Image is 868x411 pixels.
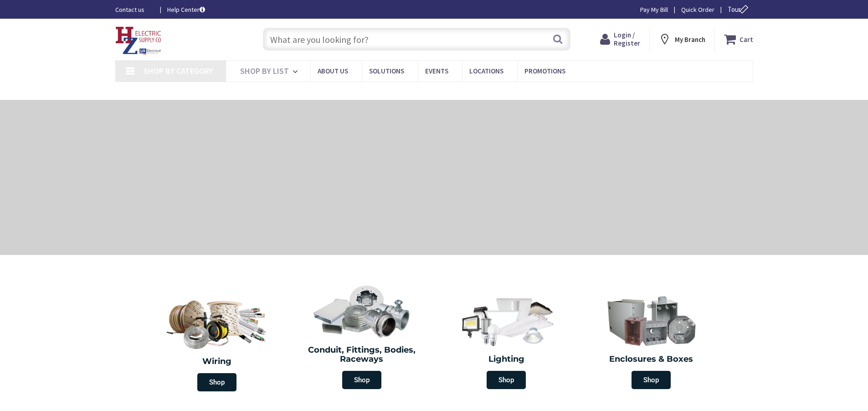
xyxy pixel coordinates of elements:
h2: Conduit, Fittings, Bodies, Raceways [296,346,427,364]
img: HZ Electric Supply [115,26,162,55]
h2: Wiring [149,357,285,366]
span: Solutions [369,67,404,75]
span: Shop By List [240,66,289,76]
span: Locations [469,67,503,75]
span: Events [425,67,448,75]
span: Shop [197,373,236,391]
a: Enclosures & Boxes Shop [581,289,721,394]
a: Pay My Bill [640,5,668,14]
a: Wiring Shop [145,289,290,396]
span: Shop [487,371,526,389]
span: Tour [728,5,751,14]
span: About Us [318,67,348,75]
a: Cart [724,31,753,47]
span: Shop [632,371,671,389]
a: Conduit, Fittings, Bodies, Raceways Shop [292,280,432,394]
span: Promotions [524,67,565,75]
strong: Cart [740,31,753,47]
a: Help Center [167,5,205,14]
h2: Lighting [441,355,572,364]
span: Shop [342,371,381,389]
span: Shop By Category [144,66,213,76]
strong: My Branch [675,35,705,44]
a: Quick Order [681,5,714,14]
a: Lighting Shop [437,289,577,394]
a: Login / Register [600,31,640,47]
span: Login / Register [614,31,640,47]
a: Contact us [115,5,153,14]
input: What are you looking for? [263,28,570,51]
div: My Branch [658,31,705,47]
h2: Enclosures & Boxes [586,355,717,364]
